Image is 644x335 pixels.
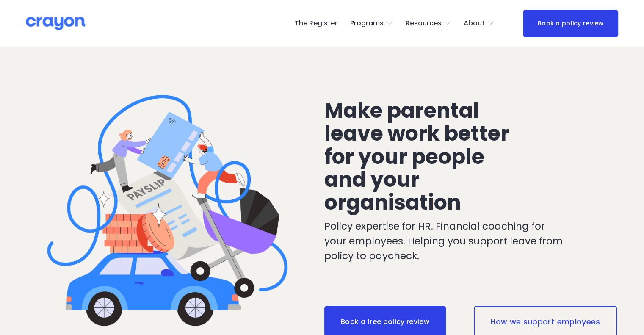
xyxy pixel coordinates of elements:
span: Resources [406,17,442,30]
a: folder dropdown [350,17,393,30]
span: Make parental leave work better for your people and your organisation [324,96,514,217]
a: folder dropdown [406,17,451,30]
p: Policy expertise for HR. Financial coaching for your employees. Helping you support leave from po... [324,219,569,263]
a: Book a policy review [523,10,618,37]
span: Programs [350,17,384,30]
a: folder dropdown [464,17,494,30]
a: The Register [295,17,337,30]
span: About [464,17,485,30]
img: Crayon [26,16,85,31]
